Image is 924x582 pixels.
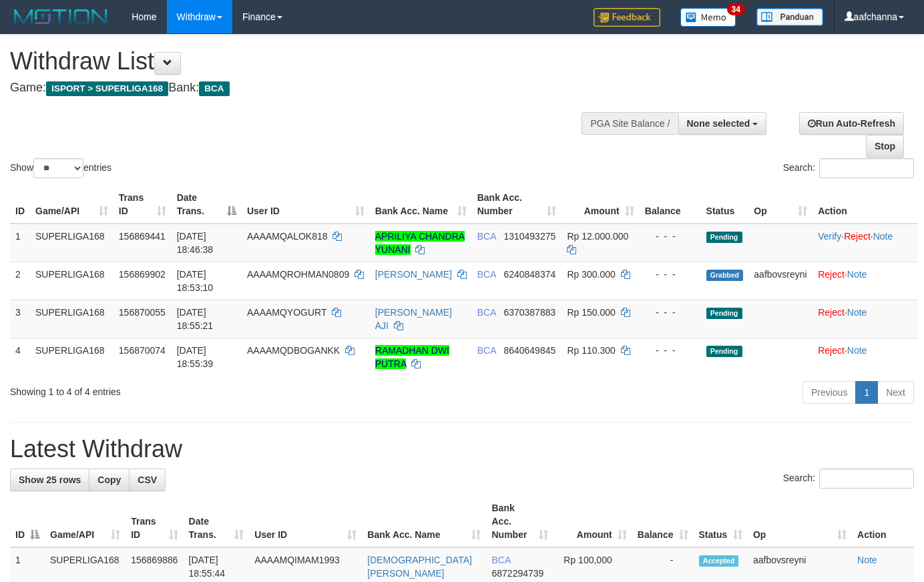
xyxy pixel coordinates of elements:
a: [DEMOGRAPHIC_DATA][PERSON_NAME] [367,555,472,579]
a: Next [877,381,914,404]
span: [DATE] 18:55:39 [177,345,214,369]
label: Show entries [10,158,111,178]
img: panduan.png [756,8,823,26]
th: Action [813,186,917,224]
a: Note [873,231,893,242]
a: [PERSON_NAME] AJI [375,307,452,331]
a: Reject [844,231,871,242]
span: AAAAMQALOK818 [247,231,328,242]
td: aafbovsreyni [748,262,813,300]
img: Feedback.jpg [594,8,660,27]
td: · [813,300,917,338]
a: Previous [802,381,856,404]
span: CSV [138,475,157,485]
span: Copy 1310493275 to clipboard [503,231,555,242]
a: Show 25 rows [10,469,89,491]
a: RAMADHAN DWI PUTRA [375,345,449,369]
label: Search: [783,469,914,489]
h1: Latest Withdraw [10,436,914,463]
th: Status [701,186,749,224]
span: 156870074 [119,345,166,356]
span: 34 [727,3,745,15]
span: 156870055 [119,307,166,318]
span: [DATE] 18:55:21 [177,307,214,331]
th: Date Trans.: activate to sort column descending [172,186,242,224]
td: · [813,262,917,300]
td: · [813,338,917,376]
span: Show 25 rows [19,475,81,485]
span: Copy 8640649845 to clipboard [503,345,555,356]
span: [DATE] 18:46:38 [177,231,214,255]
div: - - - [645,344,696,357]
a: [PERSON_NAME] [375,269,452,280]
span: Copy 6370387883 to clipboard [503,307,555,318]
td: SUPERLIGA168 [30,224,113,262]
a: Reject [818,307,845,318]
a: Verify [818,231,841,242]
a: Reject [818,345,845,356]
div: - - - [645,268,696,281]
span: AAAAMQYOGURT [247,307,326,318]
a: Reject [818,269,845,280]
h4: Game: Bank: [10,81,603,95]
span: Rp 150.000 [567,307,615,318]
h1: Withdraw List [10,48,603,75]
span: Copy 6872294739 to clipboard [491,568,543,579]
td: 4 [10,338,30,376]
a: Note [847,345,867,356]
span: 156869441 [119,231,166,242]
th: Amount: activate to sort column ascending [553,496,632,547]
span: AAAAMQROHMAN0809 [247,269,349,280]
span: [DATE] 18:53:10 [177,269,214,293]
span: BCA [491,555,510,565]
input: Search: [819,158,914,178]
td: · · [813,224,917,262]
button: None selected [678,112,767,135]
th: Amount: activate to sort column ascending [561,186,639,224]
th: Bank Acc. Number: activate to sort column ascending [486,496,553,547]
span: Rp 12.000.000 [567,231,628,242]
th: Balance: activate to sort column ascending [632,496,694,547]
td: 2 [10,262,30,300]
span: Pending [706,308,742,319]
th: Op: activate to sort column ascending [748,496,852,547]
th: Bank Acc. Number: activate to sort column ascending [472,186,562,224]
td: SUPERLIGA168 [30,262,113,300]
select: Showentries [33,158,83,178]
input: Search: [819,469,914,489]
img: Button%20Memo.svg [680,8,736,27]
span: Copy [97,475,121,485]
span: Pending [706,232,742,243]
span: BCA [477,231,496,242]
a: Note [847,307,867,318]
span: Rp 300.000 [567,269,615,280]
label: Search: [783,158,914,178]
span: None selected [687,118,750,129]
div: - - - [645,306,696,319]
div: - - - [645,230,696,243]
span: BCA [199,81,229,96]
a: Note [847,269,867,280]
span: BCA [477,269,496,280]
td: 1 [10,224,30,262]
span: Grabbed [706,270,744,281]
th: Bank Acc. Name: activate to sort column ascending [362,496,486,547]
a: CSV [129,469,166,491]
td: SUPERLIGA168 [30,300,113,338]
span: ISPORT > SUPERLIGA168 [46,81,168,96]
th: User ID: activate to sort column ascending [249,496,362,547]
span: 156869902 [119,269,166,280]
th: Status: activate to sort column ascending [694,496,748,547]
span: Accepted [699,555,739,567]
th: Action [852,496,914,547]
a: 1 [855,381,878,404]
th: Game/API: activate to sort column ascending [45,496,126,547]
th: Balance [640,186,701,224]
a: Copy [89,469,130,491]
th: Game/API: activate to sort column ascending [30,186,113,224]
th: Op: activate to sort column ascending [748,186,813,224]
a: Stop [866,135,904,158]
th: Trans ID: activate to sort column ascending [126,496,183,547]
img: MOTION_logo.png [10,7,111,27]
a: Run Auto-Refresh [799,112,904,135]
